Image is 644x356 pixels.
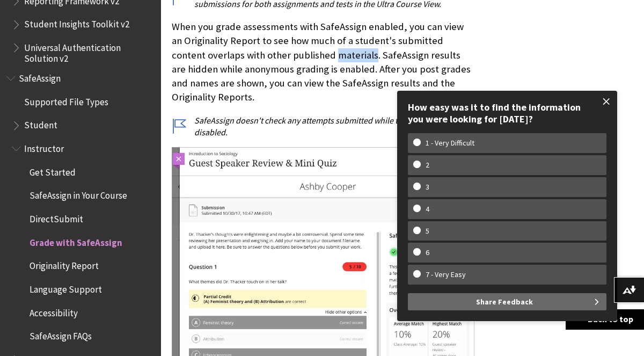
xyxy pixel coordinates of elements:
[24,39,153,64] span: Universal Authentication Solution v2
[413,139,487,148] w-span: 1 - Very Difficult
[30,163,76,178] span: Get Started
[413,270,478,279] w-span: 7 - Very Easy
[413,248,442,257] w-span: 6
[24,140,64,154] span: Instructor
[413,227,442,236] w-span: 5
[413,183,442,192] w-span: 3
[172,20,474,104] p: When you grade assessments with SafeAssign enabled, you can view an Originality Report to see how...
[30,328,92,342] span: SafeAssign FAQs
[30,304,78,318] span: Accessibility
[24,117,57,131] span: Student
[413,161,442,170] w-span: 2
[30,210,83,224] span: DirectSubmit
[24,16,129,30] span: Student Insights Toolkit v2
[476,293,533,310] span: Share Feedback
[413,205,442,214] w-span: 4
[19,69,61,84] span: SafeAssign
[172,114,474,139] p: SafeAssign doesn't check any attempts submitted while the setting is disabled.
[30,187,127,201] span: SafeAssign in Your Course
[408,293,606,310] button: Share Feedback
[30,280,102,295] span: Language Support
[24,93,108,107] span: Supported File Types
[408,101,606,125] div: How easy was it to find the information you were looking for [DATE]?
[30,257,99,272] span: Originality Report
[30,234,122,248] span: Grade with SafeAssign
